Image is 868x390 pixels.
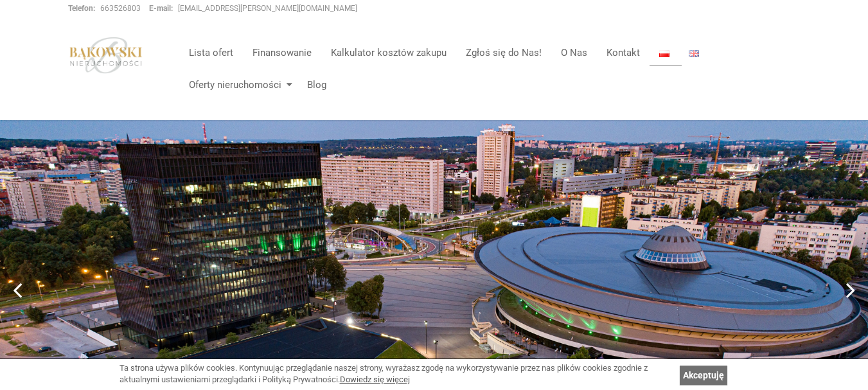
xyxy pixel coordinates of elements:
a: Zgłoś się do Nas! [456,40,551,66]
a: Kontakt [597,40,650,66]
a: Lista ofert [179,40,243,66]
img: English [689,50,699,57]
a: Blog [297,72,326,98]
strong: E-mail: [149,4,173,13]
a: Oferty nieruchomości [179,72,297,98]
a: Kalkulator kosztów zakupu [321,40,456,66]
a: 663526803 [100,4,141,13]
a: O Nas [551,40,597,66]
a: Finansowanie [243,40,321,66]
img: Polski [659,50,669,57]
div: Ta strona używa plików cookies. Kontynuując przeglądanie naszej strony, wyrażasz zgodę na wykorzy... [120,362,673,386]
img: logo [68,37,144,74]
a: Dowiedz się więcej [340,375,410,384]
strong: Telefon: [68,4,95,13]
a: Akceptuję [680,366,727,385]
a: [EMAIL_ADDRESS][PERSON_NAME][DOMAIN_NAME] [178,4,357,13]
